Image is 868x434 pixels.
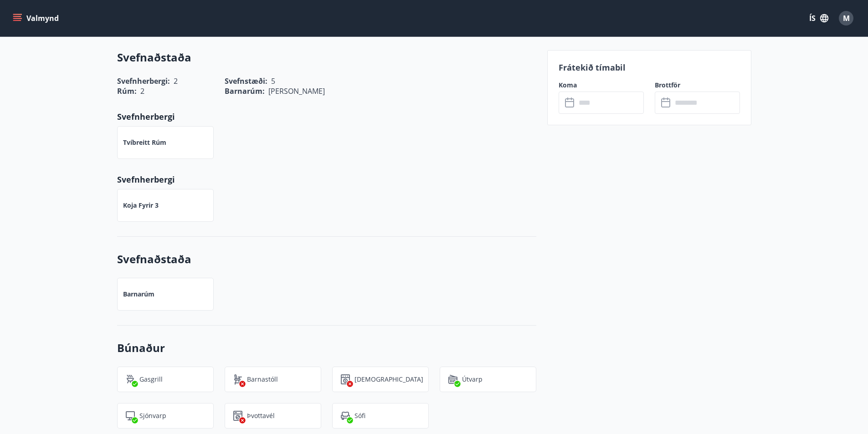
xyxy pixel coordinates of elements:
p: Sófi [354,411,365,420]
p: [DEMOGRAPHIC_DATA] [354,375,423,384]
p: Tvíbreitt rúm [123,138,166,147]
p: Svefnherbergi [117,111,536,123]
p: Gasgrill [139,375,163,384]
h3: Svefnaðstaða [117,251,536,267]
span: Barnarúm : [225,86,265,96]
img: ro1VYixuww4Qdd7lsw8J65QhOwJZ1j2DOUyXo3Mt.svg [232,374,243,385]
p: Koja fyrir 3 [123,201,159,210]
span: Rúm : [117,86,137,96]
p: Útvarp [462,375,483,384]
span: 2 [140,86,144,96]
label: Koma [559,81,644,90]
img: HjsXMP79zaSHlY54vW4Et0sdqheuFiP1RYfGwuXf.svg [447,374,458,385]
img: hddCLTAnxqFUMr1fxmbGG8zWilo2syolR0f9UjPn.svg [340,374,351,385]
img: ZXjrS3QKesehq6nQAPjaRuRTI364z8ohTALB4wBr.svg [125,374,136,385]
h3: Svefnaðstaða [117,50,536,65]
p: Þvottavél [247,411,275,420]
span: M [843,13,850,23]
h3: Búnaður [117,340,536,356]
button: M [835,7,857,29]
span: [PERSON_NAME] [268,86,325,96]
img: mAminyBEY3mRTAfayxHTq5gfGd6GwGu9CEpuJRvg.svg [125,410,136,421]
p: Sjónvarp [139,411,166,420]
button: menu [11,10,62,26]
p: Barnarúm [123,290,154,299]
p: Barnastóll [247,375,278,384]
p: Frátekið tímabil [559,61,740,73]
p: Svefnherbergi [117,174,536,185]
img: Dl16BY4EX9PAW649lg1C3oBuIaAsR6QVDQBO2cTm.svg [232,410,243,421]
label: Brottför [655,81,740,90]
button: ÍS [804,10,833,26]
img: pUbwa0Tr9PZZ78BdsD4inrLmwWm7eGTtsX9mJKRZ.svg [340,410,351,421]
